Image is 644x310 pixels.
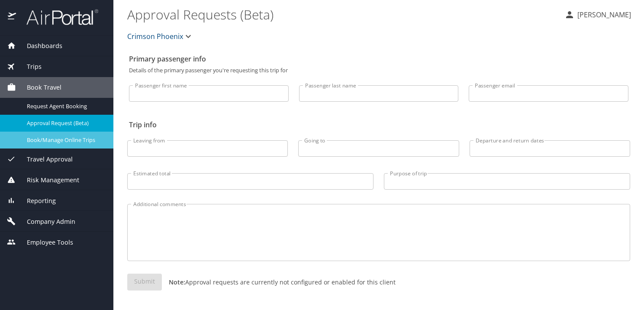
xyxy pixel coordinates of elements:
[561,7,634,23] button: [PERSON_NAME]
[8,9,17,26] img: icon-airportal.png
[127,1,557,28] h1: Approval Requests (Beta)
[16,83,61,92] span: Book Travel
[16,155,73,164] span: Travel Approval
[124,28,197,45] button: Crimson Phoenix
[27,136,103,144] span: Book/Manage Online Trips
[16,41,62,51] span: Dashboards
[17,9,98,26] img: airportal-logo.png
[162,278,396,287] p: Approval requests are currently not configured or enabled for this client
[27,102,103,110] span: Request Agent Booking
[129,68,628,73] p: Details of the primary passenger you're requesting this trip for
[16,62,42,71] span: Trips
[169,278,185,286] strong: Note:
[129,118,628,132] h2: Trip info
[575,10,631,20] p: [PERSON_NAME]
[129,52,628,66] h2: Primary passenger info
[16,217,75,226] span: Company Admin
[16,238,73,247] span: Employee Tools
[16,175,79,185] span: Risk Management
[127,30,183,42] span: Crimson Phoenix
[16,196,56,206] span: Reporting
[27,119,103,127] span: Approval Request (Beta)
